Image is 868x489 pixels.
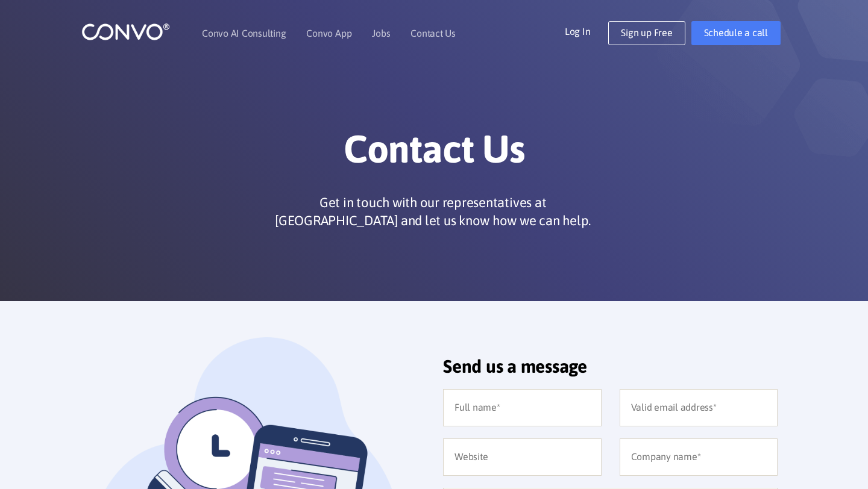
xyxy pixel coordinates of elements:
[443,389,602,426] input: Full name*
[608,21,685,45] a: Sign up Free
[270,193,596,229] p: Get in touch with our representatives at [GEOGRAPHIC_DATA] and let us know how we can help.
[691,21,781,45] a: Schedule a call
[620,438,778,476] input: Company name*
[372,28,390,38] a: Jobs
[565,21,609,40] a: Log In
[443,355,778,386] h2: Send us a message
[443,438,602,476] input: Website
[306,28,351,38] a: Convo App
[410,28,456,38] a: Contact Us
[81,22,170,41] img: logo_1.png
[99,126,769,181] h1: Contact Us
[202,28,286,38] a: Convo AI Consulting
[620,389,778,426] input: Valid email address*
